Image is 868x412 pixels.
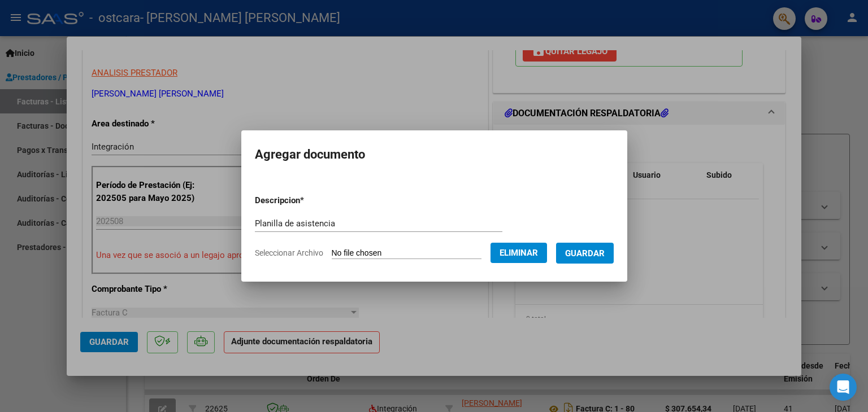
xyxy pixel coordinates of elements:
[255,144,614,165] h2: Agregar documento
[556,243,614,264] button: Guardar
[255,194,363,207] p: Descripcion
[565,248,605,258] span: Guardar
[255,248,323,257] span: Seleccionar Archivo
[491,243,547,263] button: Eliminar
[500,248,538,258] span: Eliminar
[830,374,857,401] div: Open Intercom Messenger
